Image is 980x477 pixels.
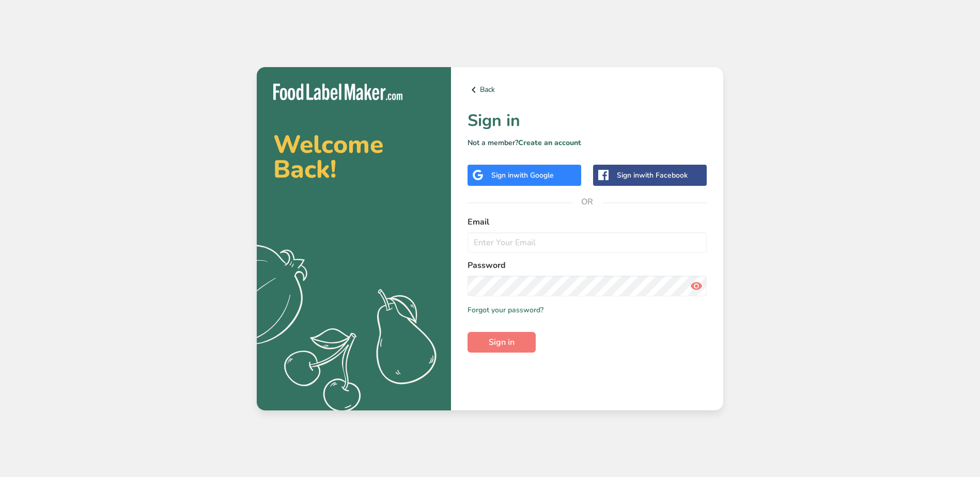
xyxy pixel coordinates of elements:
button: Sign in [468,332,536,353]
h2: Welcome Back! [273,132,434,182]
span: with Google [514,170,554,180]
label: Password [468,259,707,272]
img: Food Label Maker [273,84,402,101]
h1: Sign in [468,108,707,133]
span: Sign in [489,336,515,348]
span: OR [572,186,603,217]
div: Sign in [491,170,554,181]
span: with Facebook [639,170,688,180]
a: Create an account [518,138,581,148]
a: Back [468,84,707,96]
a: Forgot your password? [468,305,543,315]
p: Not a member? [468,137,707,148]
label: Email [468,216,707,228]
input: Enter Your Email [468,232,707,253]
div: Sign in [617,170,688,181]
